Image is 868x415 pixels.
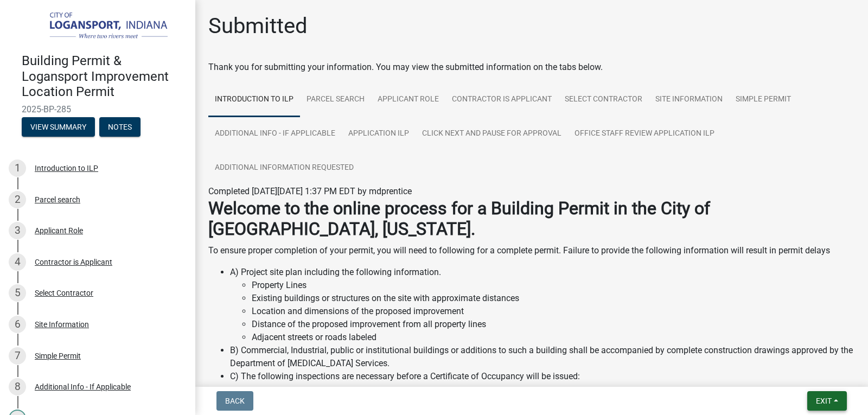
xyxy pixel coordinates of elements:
li: B) Commercial, Industrial, public or institutional buildings or additions to such a building shal... [230,344,855,370]
a: Select Contractor [558,82,649,117]
div: 1 [9,159,26,177]
div: 4 [9,253,26,271]
a: Applicant Role [371,82,445,117]
span: Completed [DATE][DATE] 1:37 PM EDT by mdprentice [208,186,412,196]
button: Notes [99,117,141,137]
span: Back [225,397,245,405]
button: View Summary [22,117,95,137]
a: Additional Information requested [208,151,360,186]
a: Office Staff Review Application ILP [568,117,721,151]
div: Simple Permit [35,352,81,360]
div: Introduction to ILP [35,164,98,172]
li: Location and dimensions of the proposed improvement [252,305,855,318]
a: Introduction to ILP [208,82,300,117]
div: 3 [9,222,26,239]
div: Site Information [35,321,89,328]
div: 6 [9,316,26,333]
a: Parcel search [300,82,371,117]
div: Thank you for submitting your information. You may view the submitted information on the tabs below. [208,61,855,74]
div: 2 [9,191,26,208]
li: Existing buildings or structures on the site with approximate distances [252,292,855,305]
div: Parcel search [35,196,80,203]
a: Additional Info - If Applicable [208,117,342,151]
div: 7 [9,347,26,365]
a: Click Next and Pause for Approval [416,117,568,151]
wm-modal-confirm: Summary [22,123,95,132]
a: Application ILP [342,117,416,151]
div: Select Contractor [35,289,93,297]
div: 8 [9,378,26,395]
a: Site Information [649,82,729,117]
span: Exit [816,397,832,405]
button: Back [216,391,253,411]
p: To ensure proper completion of your permit, you will need to following for a complete permit. Fai... [208,244,855,257]
li: Property Lines [252,279,855,292]
button: Exit [807,391,847,411]
img: City of Logansport, Indiana [22,11,178,42]
div: Contractor is Applicant [35,258,112,266]
li: Adjacent streets or roads labeled [252,331,855,344]
div: Additional Info - If Applicable [35,383,131,391]
div: 5 [9,284,26,302]
span: 2025-BP-285 [22,104,174,114]
li: Distance of the proposed improvement from all property lines [252,318,855,331]
li: A) Project site plan including the following information. [230,266,855,344]
h4: Building Permit & Logansport Improvement Location Permit [22,53,187,100]
h1: Submitted [208,13,308,39]
a: Simple Permit [729,82,797,117]
a: Contractor is Applicant [445,82,558,117]
wm-modal-confirm: Notes [99,123,141,132]
div: Applicant Role [35,227,83,234]
strong: Welcome to the online process for a Building Permit in the City of [GEOGRAPHIC_DATA], [US_STATE]. [208,198,710,239]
